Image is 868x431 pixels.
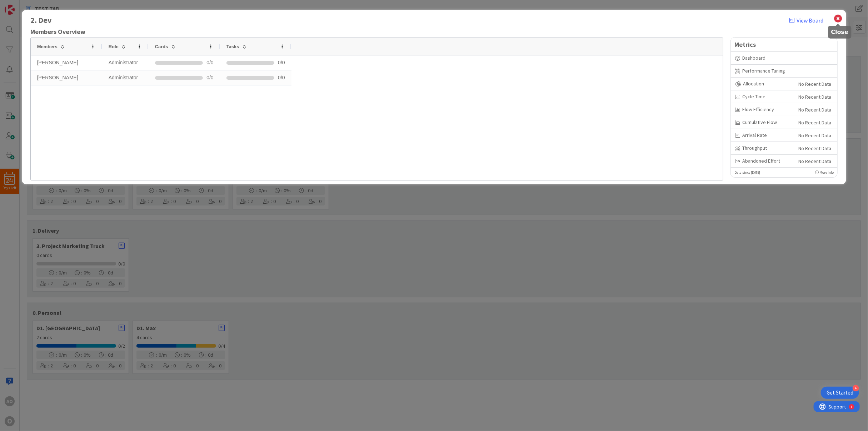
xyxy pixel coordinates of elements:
div: Allocation [735,80,793,88]
div: Get Started [827,389,853,396]
div: 0/0 [206,56,213,70]
span: Role [109,44,119,49]
div: 4 [853,385,859,391]
div: 0/0 [206,71,213,85]
span: 0 / 0 [278,56,285,70]
div: No Recent Data [798,132,831,139]
div: Throughput [735,144,793,152]
div: No Recent Data [798,93,831,101]
div: No Recent Data [798,144,831,152]
div: Administrator [102,70,149,85]
span: Cards [155,44,168,49]
div: [PERSON_NAME] [31,55,102,70]
div: No Recent Data [798,157,831,165]
div: Cycle Time [735,93,793,100]
h2: Members Overview [30,28,724,35]
div: 1 [37,3,39,9]
b: 2. Dev [30,16,790,25]
div: Dashboard [735,54,833,62]
a: View Board [789,16,823,25]
div: No Recent Data [798,119,831,127]
div: Arrival Rate [735,132,793,139]
span: Tasks [226,44,239,49]
div: Performance Tuning [735,67,833,75]
p: More Info [815,170,834,175]
h5: Close [831,29,849,35]
div: No Recent Data [798,80,831,88]
div: Cumulative Flow [735,119,793,126]
div: Abandoned Effort [735,157,793,165]
div: Flow Efficiency [735,106,793,113]
div: [PERSON_NAME] [31,70,102,85]
div: Administrator [102,55,149,70]
p: Data since [DATE] [734,170,760,175]
span: Support [15,1,33,10]
span: Metrics [734,40,834,49]
div: Open Get Started checklist, remaining modules: 4 [821,387,859,399]
div: No Recent Data [798,106,831,114]
span: 0 / 0 [278,71,285,85]
span: Members [37,44,58,49]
